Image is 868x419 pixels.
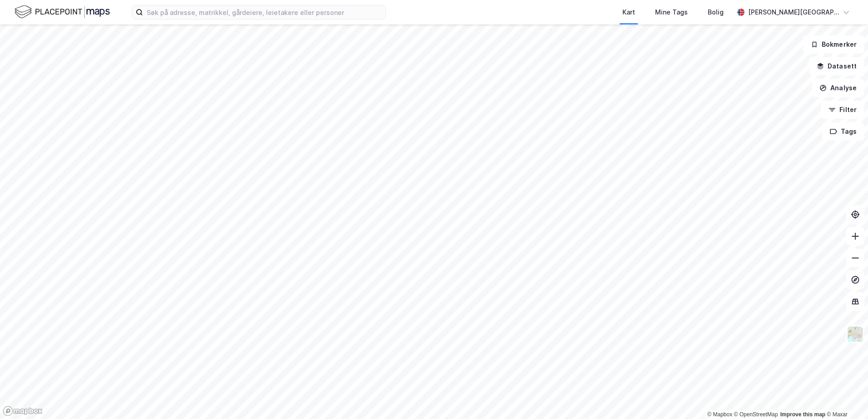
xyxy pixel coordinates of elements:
div: Kart [622,7,635,18]
a: Improve this map [780,411,825,418]
div: [PERSON_NAME][GEOGRAPHIC_DATA] [748,7,839,18]
input: Søk på adresse, matrikkel, gårdeiere, leietakere eller personer [143,5,385,19]
button: Datasett [809,57,864,75]
a: Mapbox [707,411,732,418]
button: Filter [821,101,864,119]
img: Z [847,326,864,343]
button: Tags [822,122,864,141]
iframe: Chat Widget [823,375,868,419]
div: Mine Tags [655,7,688,18]
a: Mapbox homepage [3,406,43,416]
img: logo.f888ab2527a4732fd821a326f86c7f29.svg [15,4,110,20]
button: Analyse [812,79,864,97]
a: OpenStreetMap [734,411,778,418]
div: Bolig [708,7,724,18]
div: Kontrollprogram for chat [823,375,868,419]
button: Bokmerker [803,35,864,54]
